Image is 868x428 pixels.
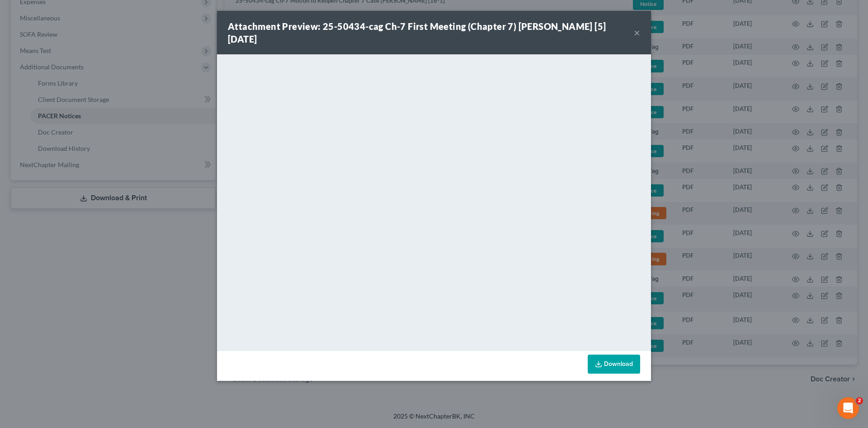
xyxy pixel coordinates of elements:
iframe: Intercom live chat [837,397,859,419]
strong: Attachment Preview: 25-50434-cag Ch-7 First Meeting (Chapter 7) [PERSON_NAME] [5] [DATE] [228,21,606,44]
button: × [634,27,640,38]
a: Download [588,355,640,374]
span: 2 [856,397,863,404]
iframe: <object ng-attr-data='[URL][DOMAIN_NAME]' type='application/pdf' width='100%' height='650px'></ob... [217,54,651,349]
